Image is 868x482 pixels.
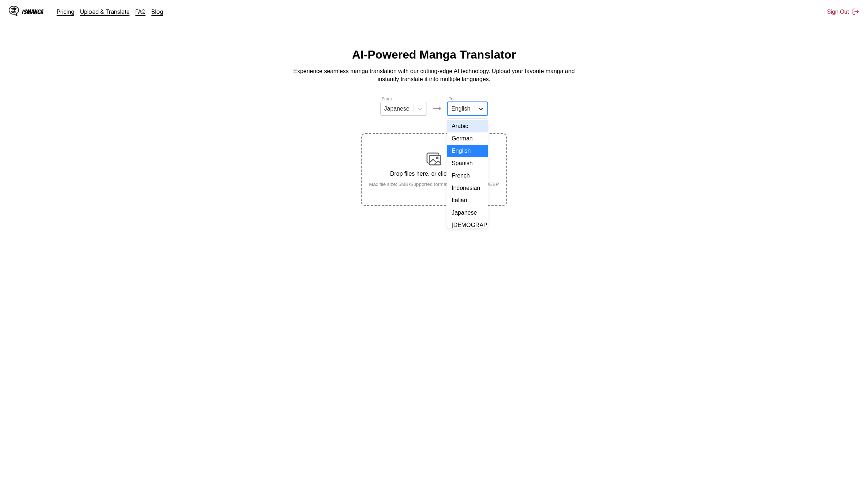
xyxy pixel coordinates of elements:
p: Drop files here, or click to browse. [363,171,505,177]
a: IsManga LogoIsManga [9,6,57,17]
button: Sign Out [827,8,859,15]
div: Japanese [447,207,488,219]
label: From [382,96,392,101]
div: IsManga [22,8,44,15]
small: Max file size: 5MB • Supported formats: JP(E)G, PNG, WEBP [363,182,505,187]
div: Spanish [447,157,488,170]
img: Sign out [852,8,859,15]
img: Languages icon [433,104,441,113]
img: IsManga Logo [9,6,19,16]
div: Italian [447,194,488,207]
div: German [447,132,488,145]
a: Pricing [57,8,74,15]
div: Indonesian [447,182,488,194]
label: To [449,96,453,101]
div: Arabic [447,120,488,132]
div: English [447,145,488,157]
a: Blog [152,8,163,15]
a: Upload & Translate [80,8,130,15]
div: French [447,170,488,182]
h1: AI-Powered Manga Translator [352,48,516,61]
a: FAQ [135,8,146,15]
div: [DEMOGRAPHIC_DATA] [447,219,488,231]
p: Experience seamless manga translation with our cutting-edge AI technology. Upload your favorite m... [288,67,580,84]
